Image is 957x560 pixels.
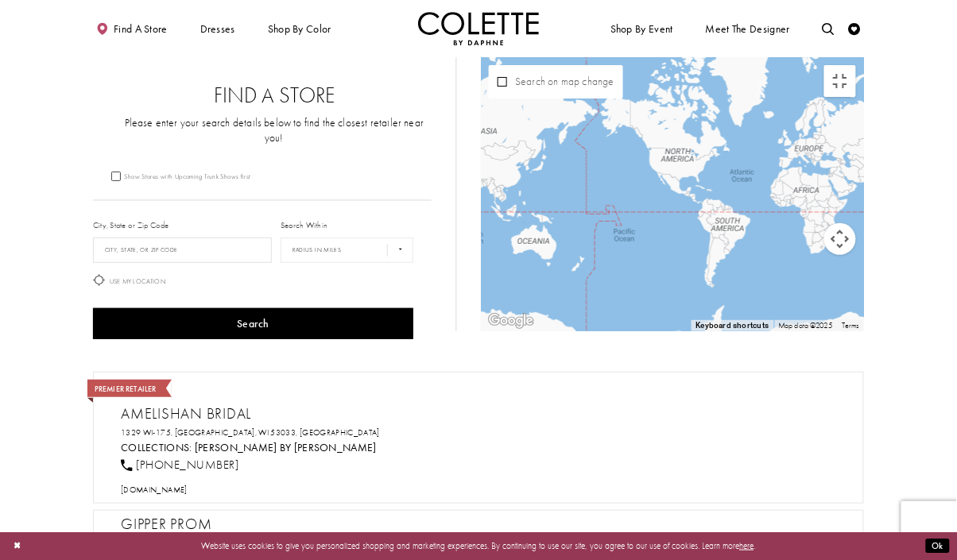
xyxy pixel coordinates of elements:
a: Open this area in Google Maps (opens a new window) [485,311,537,331]
span: Shop By Event [610,23,673,35]
span: Dresses [200,23,235,35]
button: Search [93,308,413,339]
a: Meet the designer [703,12,793,45]
button: Map camera controls [824,223,856,255]
p: Please enter your search details below to find the closest retailer near you! [117,116,431,146]
button: Submit Dialog [926,539,950,554]
span: Dresses [197,12,238,45]
input: City, State, or ZIP Code [93,238,272,263]
p: Website uses cookies to give you personalized shopping and marketing experiences. By continuing t... [87,538,870,554]
span: Map data ©2025 [779,320,833,330]
h2: Find a Store [117,83,431,107]
button: Close Dialog [7,535,27,557]
label: City, State or Zip Code [93,219,169,231]
img: Google Image #53 [485,311,537,331]
a: Toggle search [819,12,838,45]
a: here [740,540,754,551]
span: [DOMAIN_NAME] [121,485,188,495]
span: Find a store [114,23,168,35]
button: Keyboard shortcuts [695,320,769,331]
h2: Gipper Prom [121,516,848,534]
span: Shop by color [268,23,331,35]
span: Shop by color [265,12,334,45]
a: Check Wishlist [846,12,864,45]
span: Shop By Event [607,12,676,45]
a: Visit Home Page [418,12,539,45]
select: Radius In Miles [281,238,413,263]
a: Opens in new tab [121,485,188,495]
a: Terms (opens in new tab) [842,320,859,330]
a: [PHONE_NUMBER] [121,457,238,473]
span: Meet the designer [706,23,790,35]
a: Opens in new tab [121,427,380,438]
a: Find a store [93,12,170,45]
h2: Amelishan Bridal [121,405,848,423]
span: Premier Retailer [95,384,157,394]
span: [PHONE_NUMBER] [136,457,238,473]
img: Colette by Daphne [418,12,539,45]
a: Visit Colette by Daphne page - Opens in new tab [195,441,377,454]
div: Map with store locations [481,57,864,331]
button: Toggle fullscreen view [824,65,856,97]
label: Search Within [281,219,327,231]
span: Collections: [121,441,192,454]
